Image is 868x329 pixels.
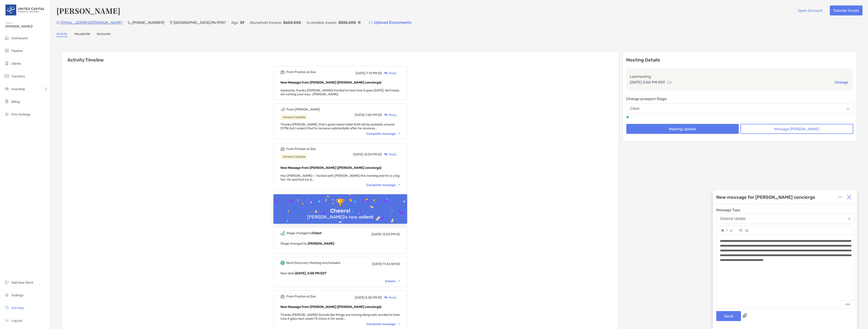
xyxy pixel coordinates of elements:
[847,108,849,110] img: Open dropdown arrow
[338,20,356,25] p: $550,000
[312,231,322,235] b: Client
[56,21,60,24] img: Email Icon
[11,49,23,53] span: Pipeline
[720,217,746,221] div: General Update
[280,107,285,112] img: Event icon
[833,80,850,85] button: Change
[11,100,20,104] span: Billing
[841,301,854,308] p: 498
[384,113,388,116] img: Reply icon
[716,208,855,212] span: Message Type
[626,103,853,114] button: Client
[280,313,400,321] span: Thanks [PERSON_NAME]! Sounds like things are moving along well, excited to hear how it goes next ...
[334,198,347,208] div: 🏆
[231,20,238,25] p: Age
[361,214,373,220] b: client
[365,113,382,117] span: 7:00 PM ED
[11,319,22,323] span: Log out
[848,218,851,220] img: Open dropdown arrow
[716,194,815,200] div: New message for [PERSON_NAME] concierge
[11,281,33,285] span: Add New Client
[626,57,853,63] p: Meeting Details
[11,306,24,310] span: Get Help
[280,88,399,96] span: Awesome, thanks [PERSON_NAME]! Excited to hear how it goes [DATE]. We’ll keep em coming your way ...
[4,73,10,79] img: transfers icon
[382,232,400,236] span: 12:03 PM ED
[11,62,21,66] span: Clients
[630,79,665,85] p: [DATE] 3:00 PM EDT
[4,61,10,66] img: clients icon
[366,132,400,136] div: Complete message
[398,280,400,282] img: Chevron icon
[240,20,244,25] p: 39
[170,21,173,25] img: Location Icon
[286,70,316,74] div: From Preston at Zoe
[280,123,394,130] span: Thanks [PERSON_NAME], that's great news! Initial AUM will be probably around $175k but I expect t...
[280,70,285,74] img: Event icon
[280,270,400,276] p: New date :
[4,86,10,91] img: investing icon
[307,20,337,25] p: Investable Assets
[398,323,400,325] img: Chevron icon
[11,36,27,40] span: Dashboard
[286,261,341,265] div: Next Discovery Meeting rescheduled.
[56,5,120,16] h4: [PERSON_NAME]
[280,261,285,265] img: Event icon
[4,292,10,298] img: settings icon
[398,133,400,134] img: Chevron icon
[382,71,397,76] div: Reply
[355,296,365,300] span: [DATE]
[830,5,863,15] button: Transfer Funds
[128,21,131,25] img: Phone Icon
[372,232,382,236] span: [DATE]
[11,74,25,78] span: Transfers
[626,96,853,102] p: Change prospect Stage
[56,32,67,37] a: Activity
[727,229,727,232] img: Editor control icon
[369,21,373,24] img: button icon
[398,184,400,186] img: Chevron icon
[11,293,23,297] span: Settings
[273,194,407,233] img: Confetti
[366,71,382,75] span: 7:12 PM ED
[382,113,397,117] div: Reply
[366,183,400,187] div: Complete message
[280,166,381,170] b: New Message from [PERSON_NAME] ([PERSON_NAME] concierge)
[280,154,308,160] div: General Update
[5,25,48,28] span: [PERSON_NAME]!
[384,296,388,299] img: Reply icon
[280,81,381,84] b: New Message from [PERSON_NAME] ([PERSON_NAME] concierge)
[286,295,316,298] div: From Preston at Zoe
[280,231,285,235] img: Event icon
[742,313,747,318] img: paperclip attachments
[383,262,400,266] span: 11:42 AM ED
[384,72,388,75] img: Reply icon
[62,52,619,63] h6: Activity Timeline
[280,241,400,246] p: Stage changed by:
[4,280,10,285] img: add_new_client icon
[5,2,45,18] img: United Capital Logo
[280,114,308,120] div: General Update
[630,107,640,111] div: Client
[722,229,724,232] img: Editor control icon
[356,71,366,75] span: [DATE]
[385,279,400,283] div: Details
[630,74,850,79] p: Last meeting
[745,229,749,232] img: Editor control icon
[11,113,30,116] span: Firm Settings
[280,305,381,309] b: New Message from [PERSON_NAME] ([PERSON_NAME] concierge)
[280,174,399,182] span: Hey [PERSON_NAME] - I texted with [PERSON_NAME] this morning and he is a big fan. He said that he...
[384,153,388,156] img: Reply icon
[295,271,326,275] b: [DATE], 3:00 PM EDT
[74,32,90,37] a: Household
[280,294,285,299] img: Event icon
[716,311,741,321] button: Send
[283,20,301,25] p: $600,000
[730,229,732,232] img: Editor control icon
[4,111,10,117] img: firm-settings icon
[795,5,826,15] button: Open Account
[366,322,400,326] div: Complete message
[355,113,365,117] span: [DATE]
[364,152,382,156] span: 12:04 PM ED
[626,124,739,134] button: Meeting Update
